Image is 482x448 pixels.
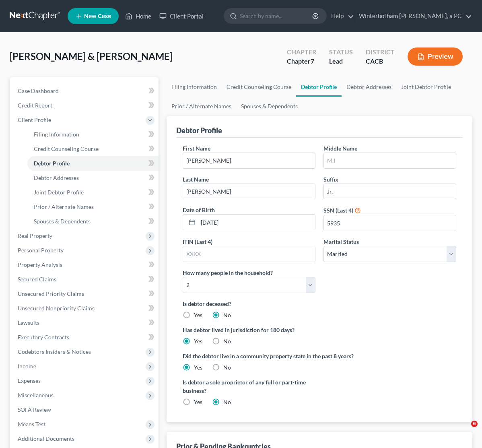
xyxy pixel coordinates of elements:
span: New Case [84,13,111,19]
a: Prior / Alternate Names [27,200,159,214]
a: Debtor Addresses [342,77,396,97]
label: No [223,363,231,372]
a: Winterbotham [PERSON_NAME], a PC [355,9,472,23]
a: Client Portal [155,9,208,23]
a: Debtor Profile [27,156,159,171]
label: Has debtor lived in jurisdiction for 180 days? [183,326,456,334]
label: SSN (Last 4) [323,206,353,215]
span: [PERSON_NAME] & [PERSON_NAME] [10,50,173,62]
div: CACB [366,57,395,66]
span: Lawsuits [18,319,39,326]
a: Home [121,9,155,23]
a: Filing Information [27,127,159,142]
a: Case Dashboard [11,84,159,98]
span: Secured Claims [18,276,56,283]
div: Debtor Profile [176,126,222,135]
span: Joint Debtor Profile [34,189,84,196]
span: Prior / Alternate Names [34,203,94,210]
label: Yes [194,337,202,345]
label: Is debtor a sole proprietor of any full or part-time business? [183,378,315,395]
a: Spouses & Dependents [27,214,159,229]
a: Executory Contracts [11,330,159,345]
span: SOFA Review [18,406,51,413]
a: Joint Debtor Profile [27,185,159,200]
span: Miscellaneous [18,392,54,398]
a: Credit Counseling Course [27,142,159,156]
input: -- [183,153,315,168]
span: Filing Information [34,131,79,138]
label: Last Name [183,175,209,184]
label: Marital Status [323,237,359,246]
label: Yes [194,363,202,372]
span: Executory Contracts [18,334,69,341]
input: XXXX [324,215,456,231]
input: Search by name... [240,8,313,23]
div: Lead [329,57,353,66]
label: First Name [183,144,210,153]
label: No [223,311,231,319]
a: Credit Report [11,98,159,113]
label: How many people in the household? [183,268,273,277]
span: Case Dashboard [18,87,59,94]
label: No [223,398,231,406]
a: Filing Information [167,77,222,97]
span: Unsecured Priority Claims [18,290,84,297]
label: Suffix [323,175,338,184]
a: Spouses & Dependents [236,97,303,116]
span: Unsecured Nonpriority Claims [18,305,95,312]
div: Chapter [287,57,316,66]
span: Additional Documents [18,435,74,442]
a: Debtor Addresses [27,171,159,185]
label: No [223,337,231,345]
a: Credit Counseling Course [222,77,296,97]
span: Codebtors Insiders & Notices [18,348,91,355]
label: Date of Birth [183,206,215,214]
label: Middle Name [323,144,357,153]
input: -- [183,184,315,199]
button: Preview [408,47,463,66]
a: Unsecured Priority Claims [11,287,159,301]
span: 7 [311,57,314,65]
span: Client Profile [18,116,51,123]
span: Expenses [18,377,41,384]
a: Secured Claims [11,272,159,287]
div: District [366,47,395,57]
input: -- [324,184,456,199]
input: XXXX [183,246,315,262]
a: Property Analysis [11,258,159,272]
span: Personal Property [18,247,64,254]
iframe: Intercom live chat [455,421,474,440]
span: Debtor Profile [34,160,70,167]
a: SOFA Review [11,403,159,417]
span: Real Property [18,232,52,239]
a: Lawsuits [11,316,159,330]
span: 6 [471,421,478,427]
div: Status [329,47,353,57]
a: Unsecured Nonpriority Claims [11,301,159,316]
div: Chapter [287,47,316,57]
a: Prior / Alternate Names [167,97,236,116]
span: Income [18,363,36,370]
label: Yes [194,398,202,406]
label: ITIN (Last 4) [183,237,212,246]
span: Debtor Addresses [34,174,79,181]
input: M.I [324,153,456,168]
span: Property Analysis [18,261,62,268]
label: Is debtor deceased? [183,299,456,308]
span: Means Test [18,421,45,427]
a: Joint Debtor Profile [396,77,456,97]
span: Spouses & Dependents [34,218,91,225]
a: Debtor Profile [296,77,342,97]
span: Credit Report [18,102,52,109]
label: Yes [194,311,202,319]
input: MM/DD/YYYY [198,215,315,230]
a: Help [327,9,354,23]
span: Credit Counseling Course [34,145,99,152]
label: Did the debtor live in a community property state in the past 8 years? [183,352,456,360]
